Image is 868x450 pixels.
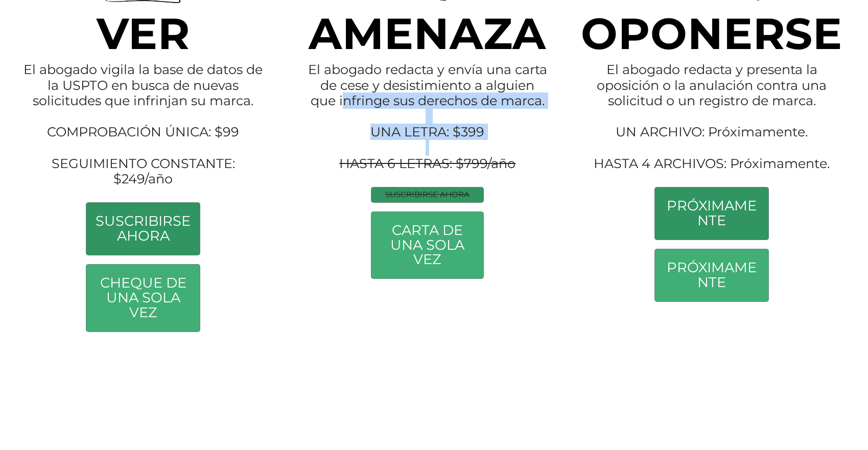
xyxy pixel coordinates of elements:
[339,155,515,171] s: HASTA 6 LETRAS: $799/año
[569,28,855,44] h1: OPONERSE
[86,265,200,331] a: CHEQUE DE UNA SOLA VEZ
[385,190,470,199] s: SUSCRIBIRSE AHORA
[86,203,200,255] a: SUSCRIBIRSE AHORA
[590,62,834,187] p: El abogado redacta y presenta la oposición o la anulación contra una solicitud o un registro de m...
[308,62,547,187] p: El abogado redacta y envía una carta de cese y desistimiento a alguien que infringe sus derechos ...
[21,62,265,202] p: El abogado vigila la base de datos de la USPTO en busca de nuevas solicitudes que infrinjan su ma...
[655,187,768,240] a: PRÓXIMAMENTE
[371,212,483,279] a: CARTA DE UNA SOLA VEZ
[287,28,569,44] h1: AMENAZA
[655,249,768,301] a: PRÓXIMAMENTE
